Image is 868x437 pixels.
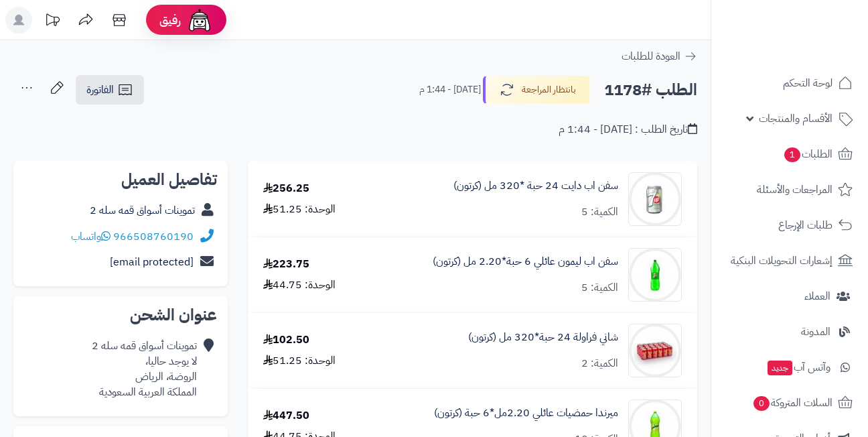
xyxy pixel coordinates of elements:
span: لوحة التحكم [783,74,833,92]
div: الكمية: 5 [581,204,618,220]
div: الوحدة: 51.25 [263,202,336,217]
a: شاني فراولة 24 حبة*320 مل (كرتون) [468,330,618,345]
span: رفيق [159,12,181,28]
a: تحديثات المنصة [35,7,69,37]
a: المراجعات والأسئلة [719,174,860,206]
span: المدونة [801,322,830,341]
h2: الطلب #1178 [604,76,697,104]
div: 447.50 [263,408,309,424]
span: إشعارات التحويلات البنكية [731,251,833,270]
a: السلات المتروكة0 [719,387,860,419]
button: بانتظار المراجعة [483,76,590,104]
h2: تفاصيل العميل [24,172,217,188]
a: لوحة التحكم [719,67,860,99]
img: 1747540408-7a431d2a-4456-4a4d-8b76-9a07e3ea-90x90.jpg [629,172,681,226]
a: إشعارات التحويلات البنكية [719,245,860,277]
a: [email protected] [110,254,194,270]
a: سفن اب دايت 24 حبة *320 مل (كرتون) [453,178,618,194]
a: سفن اب ليمون عائلي 6 حبة*2.20 مل (كرتون) [433,254,618,269]
span: 1 [784,147,800,162]
a: ميرندا حمضيات عائلي 2.20مل*6 حبة (كرتون) [434,405,618,421]
div: تاريخ الطلب : [DATE] - 1:44 م [559,122,697,137]
div: 223.75 [263,257,309,272]
a: العملاء [719,280,860,312]
div: الوحدة: 51.25 [263,353,336,369]
a: العودة للطلبات [622,48,697,64]
img: 1747542077-4f066927-1750-4e9d-9c34-ff2f7387-90x90.jpg [629,324,681,377]
img: 1747541306-e6e5e2d5-9b67-463e-b81b-59a02ee4-90x90.jpg [629,248,681,302]
div: تموينات أسواق قمه سله 2 لا يوجد حاليا، الروضة، الرياض المملكة العربية السعودية [92,338,197,399]
span: العودة للطلبات [622,48,680,64]
div: الوحدة: 44.75 [263,277,336,293]
a: الطلبات1 [719,138,860,170]
span: طلبات الإرجاع [778,216,833,235]
span: الطلبات [783,145,833,164]
a: المدونة [719,316,860,348]
span: جديد [768,361,792,375]
a: واتساب [71,229,111,245]
div: 102.50 [263,332,309,348]
span: السلات المتروكة [752,393,833,412]
h2: عنوان الشحن [24,307,217,323]
span: المراجعات والأسئلة [757,180,833,199]
span: وآتس آب [766,358,830,377]
a: الفاتورة [76,75,144,105]
span: الفاتورة [86,82,114,98]
div: الكمية: 2 [581,356,618,371]
span: الأقسام والمنتجات [759,109,833,128]
span: العملاء [804,287,830,306]
a: وآتس آبجديد [719,351,860,383]
span: 0 [753,396,770,411]
a: تموينات أسواق قمه سله 2 [90,202,195,218]
a: 966508760190 [113,229,194,245]
img: ai-face.png [186,7,213,34]
small: [DATE] - 1:44 م [419,83,481,97]
div: الكمية: 5 [581,280,618,296]
a: طلبات الإرجاع [719,209,860,241]
div: 256.25 [263,181,309,196]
